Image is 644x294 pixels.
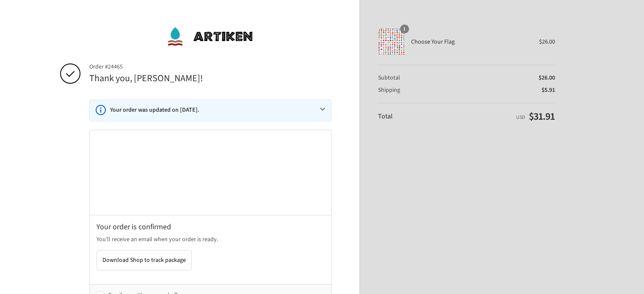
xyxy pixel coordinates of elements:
span: Download Shop to track package [102,256,186,264]
span: Shipping [378,86,400,94]
span: $26.00 [539,38,555,46]
iframe: Google map displaying pin point of shipping address: Durham, North Carolina [90,130,332,215]
span: $5.91 [542,86,555,94]
span: $26.00 [539,74,555,82]
h3: Your order was updated on [DATE]. [110,106,313,114]
span: Total [378,112,392,121]
img: ArtiKen [167,24,254,49]
span: $31.91 [529,109,555,124]
span: Order #24465 [89,63,332,71]
span: 1 [400,25,409,33]
button: View more [313,100,332,118]
span: USD [516,114,525,121]
img: Choose Your Flag [378,28,405,55]
th: Subtotal [378,74,434,82]
button: Download Shop to track package [97,250,192,270]
span: Choose Your Flag [411,38,527,46]
p: You’ll receive an email when your order is ready. [97,235,324,244]
h2: Your order is confirmed [97,222,324,232]
h2: Thank you, [PERSON_NAME]! [89,72,332,85]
